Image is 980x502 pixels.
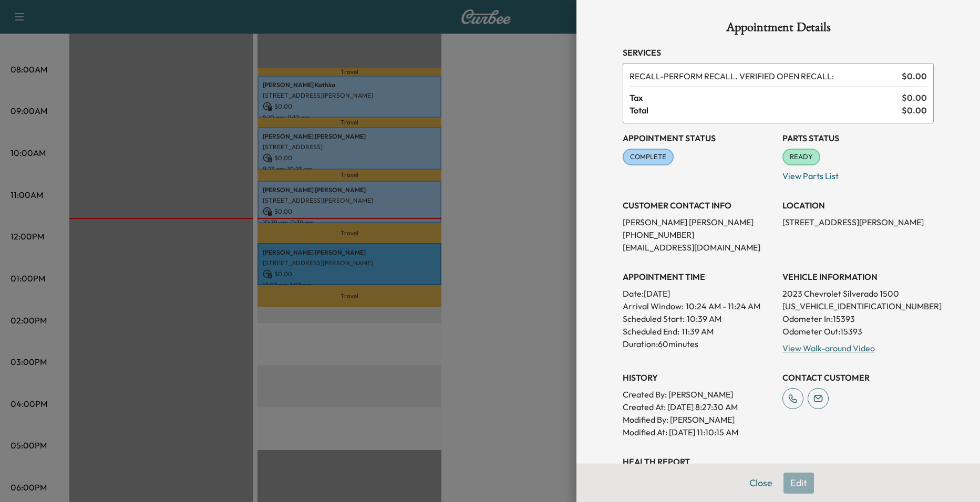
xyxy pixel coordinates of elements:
h3: CUSTOMER CONTACT INFO [623,199,774,212]
p: Odometer Out: 15393 [782,325,934,338]
p: Created By : [PERSON_NAME] [623,388,774,401]
p: Odometer In: 15393 [782,312,934,325]
h3: CONTACT CUSTOMER [782,371,934,384]
a: View Walk-around Video [782,343,875,353]
p: Scheduled Start: [623,312,685,325]
h1: Appointment Details [623,21,934,38]
h3: Parts Status [782,132,934,144]
p: [US_VEHICLE_IDENTIFICATION_NUMBER] [782,300,934,312]
span: PERFORM RECALL. VERIFIED OPEN RECALL: [630,70,898,82]
p: 11:39 AM [682,325,714,338]
h3: Health Report [623,455,934,468]
span: $ 0.00 [902,70,927,82]
h3: History [623,371,774,384]
h3: LOCATION [782,199,934,212]
p: Created At : [DATE] 8:27:30 AM [623,401,774,413]
h3: VEHICLE INFORMATION [782,270,934,283]
p: Arrival Window: [623,300,774,312]
p: 2023 Chevrolet Silverado 1500 [782,287,934,300]
p: [EMAIL_ADDRESS][DOMAIN_NAME] [623,241,774,254]
p: [STREET_ADDRESS][PERSON_NAME] [782,216,934,228]
p: 10:39 AM [687,312,721,325]
p: Scheduled End: [623,325,679,338]
button: Close [742,473,779,494]
span: Total [630,104,902,117]
p: View Parts List [782,165,934,182]
p: [PERSON_NAME] [PERSON_NAME] [623,216,774,228]
p: Date: [DATE] [623,287,774,300]
p: Modified By : [PERSON_NAME] [623,413,774,426]
h3: APPOINTMENT TIME [623,270,774,283]
span: $ 0.00 [902,91,927,104]
h3: Appointment Status [623,132,774,144]
p: Modified At : [DATE] 11:10:15 AM [623,426,774,438]
span: Tax [630,91,902,104]
p: Duration: 60 minutes [623,338,774,350]
h3: Services [623,46,934,59]
span: $ 0.00 [902,104,927,117]
span: 10:24 AM - 11:24 AM [686,300,760,312]
span: READY [783,152,819,162]
p: [PHONE_NUMBER] [623,228,774,241]
span: COMPLETE [624,152,673,162]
